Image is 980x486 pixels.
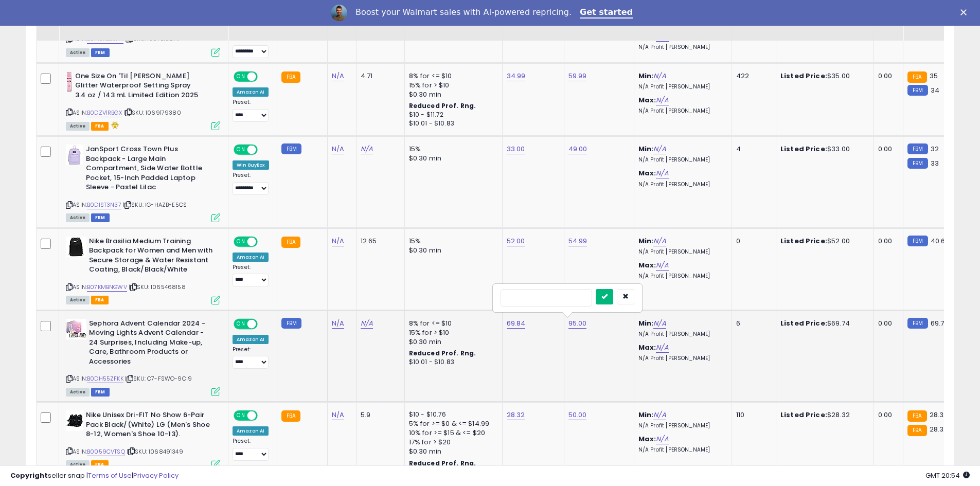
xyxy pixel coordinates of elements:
a: N/A [653,71,666,81]
b: Max: [638,168,656,178]
div: 15% for > $10 [409,328,494,337]
span: 28.32 [930,424,948,434]
span: FBM [91,213,110,222]
div: 15% [409,237,494,246]
div: Preset: [233,99,269,122]
a: N/A [332,318,344,329]
a: N/A [653,318,666,329]
b: Sephora Advent Calendar 2024 - Moving Lights Advent Calendar - 24 Surprises, Including Make-up, C... [89,319,214,369]
div: $0.30 min [409,90,494,99]
a: 69.84 [507,318,526,329]
a: 50.00 [568,410,587,420]
span: | SKU: 1065468158 [129,283,186,291]
span: 69.74 [931,318,949,328]
a: N/A [332,71,344,81]
b: Listed Price: [780,71,827,81]
b: Min: [638,410,654,420]
div: 0.00 [878,145,895,154]
a: N/A [656,343,668,353]
a: N/A [361,144,373,154]
span: All listings currently available for purchase on Amazon [66,296,90,304]
a: N/A [332,144,344,154]
span: ON [235,146,247,154]
b: JanSport Cross Town Plus Backpack - Large Main Compartment, Side Water Bottle Pocket, 15-Inch Pad... [86,145,211,195]
small: FBM [281,318,301,329]
div: Amazon AI [233,87,269,97]
div: $0.30 min [409,154,494,163]
div: 110 [736,410,768,420]
a: 54.99 [568,236,587,246]
a: N/A [332,410,344,420]
div: ASIN: [66,145,220,221]
div: $10 - $11.72 [409,111,494,119]
a: Terms of Use [88,471,132,480]
div: 4.71 [361,71,397,81]
div: $28.32 [780,410,866,420]
small: FBM [907,158,928,169]
div: 4 [736,145,768,154]
div: $33.00 [780,145,866,154]
span: FBA [91,122,109,131]
small: FBM [907,85,928,96]
div: ASIN: [66,237,220,303]
img: 31VvEa8IT7L._SL40_.jpg [66,145,83,165]
span: All listings currently available for purchase on Amazon [66,213,90,222]
p: N/A Profit [PERSON_NAME] [638,181,724,188]
span: | SKU: IG-HAZB-E5CS [123,201,187,209]
b: Nike Unisex Dri-FIT No Show 6-Pair Pack Black/(White) LG (Men's Shoe 8-12, Women's Shoe 10-13). [86,410,211,442]
div: ASIN: [66,8,220,56]
b: Listed Price: [780,144,827,154]
span: | SKU: 1069179380 [123,109,181,117]
b: Max: [638,434,656,444]
div: Amazon AI [233,426,269,436]
p: N/A Profit [PERSON_NAME] [638,107,724,115]
div: 17% for > $20 [409,438,494,447]
img: 41yNIE6VtJL._SL40_.jpg [66,319,86,339]
div: Preset: [233,35,269,58]
p: N/A Profit [PERSON_NAME] [638,331,724,338]
i: hazardous material [109,121,119,129]
span: 40.68 [931,236,950,246]
div: 15% [409,145,494,154]
a: B0D1ST3N37 [87,201,121,209]
div: $0.30 min [409,246,494,255]
img: 31UPDBorvDL._SL40_.jpg [66,237,86,257]
span: 34 [931,85,939,95]
a: N/A [656,260,668,271]
b: Listed Price: [780,410,827,420]
div: $10.01 - $10.83 [409,119,494,128]
small: FBM [907,236,928,246]
a: N/A [653,144,666,154]
span: ON [235,411,247,420]
b: Listed Price: [780,236,827,246]
div: $35.00 [780,71,866,81]
div: Preset: [233,438,269,461]
span: OFF [256,319,273,328]
b: Listed Price: [780,318,827,328]
a: N/A [653,410,666,420]
div: $10 - $10.76 [409,410,494,419]
div: $52.00 [780,237,866,246]
span: OFF [256,72,273,81]
div: Boost your Walmart sales with AI-powered repricing. [355,7,572,17]
div: $10.01 - $10.83 [409,358,494,367]
a: N/A [332,236,344,246]
small: FBA [281,71,300,83]
div: $0.30 min [409,337,494,347]
small: FBA [907,71,926,83]
div: Amazon AI [233,335,269,344]
small: FBM [907,143,928,154]
b: Max: [638,343,656,352]
a: B07KMBNGWV [87,283,127,292]
span: FBA [91,296,109,304]
div: 10% for >= $15 & <= $20 [409,428,494,438]
div: 0.00 [878,71,895,81]
p: N/A Profit [PERSON_NAME] [638,44,724,51]
p: N/A Profit [PERSON_NAME] [638,273,724,280]
span: ON [235,237,247,246]
a: 28.32 [507,410,525,420]
b: Reduced Prof. Rng. [409,101,476,110]
img: Profile image for Adrian [331,5,347,21]
b: Max: [638,260,656,270]
img: 41Icpuj9XcL._SL40_.jpg [66,410,83,431]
